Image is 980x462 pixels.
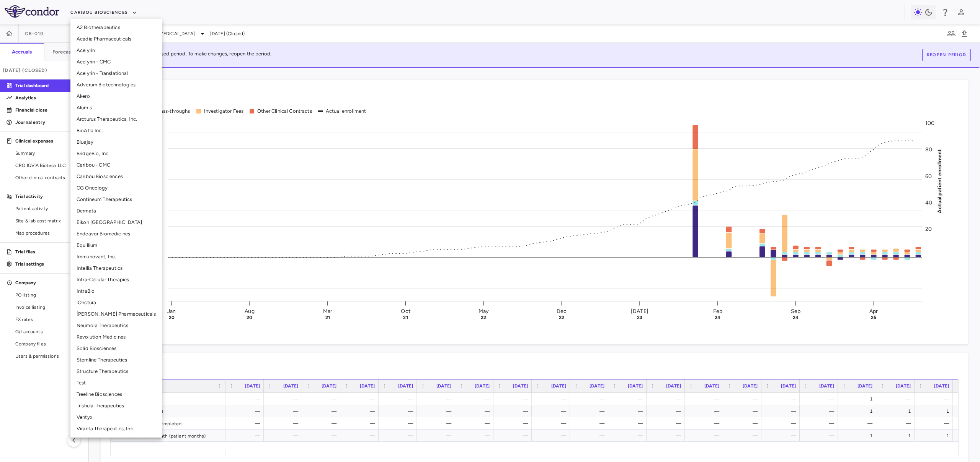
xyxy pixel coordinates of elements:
[70,171,162,182] li: Caribou Biosciences
[70,412,162,423] li: Ventyx
[70,308,162,320] li: [PERSON_NAME] Pharmaceuticals
[70,389,162,400] li: Treeline Biosciences
[70,423,162,434] li: Viracta Therapeutics, Inc.
[70,136,162,148] li: Bluejay
[70,91,162,102] li: Akero
[70,228,162,240] li: Endeavor Biomedicines
[70,377,162,389] li: Test
[70,205,162,217] li: Dermata
[70,148,162,159] li: BridgeBio, Inc.
[70,285,162,297] li: IntraBio
[70,320,162,331] li: Neumora Therapeutics
[70,400,162,412] li: Trishula Therapeutics
[70,22,162,33] li: A2 Biotherapeutics
[70,274,162,285] li: Intra-Cellular Therapies
[70,354,162,366] li: Stemline Therapeutics
[70,194,162,205] li: Contineum Therapeutics
[70,19,162,438] ul: Menu
[70,159,162,171] li: Caribou - CMC
[70,331,162,343] li: Revolution Medicines
[70,251,162,263] li: Immunovant, Inc.
[70,79,162,91] li: Adverum Biotechnologies
[70,33,162,45] li: Acadia Pharmaceuticals
[70,102,162,113] li: Alumis
[70,263,162,274] li: Intellia Therapeutics
[70,217,162,228] li: Eikon [GEOGRAPHIC_DATA]
[70,182,162,194] li: CG Oncology
[70,297,162,308] li: iOnctura
[70,113,162,125] li: Arcturus Therapeutics, Inc.
[70,56,162,68] li: Acelyrin - CMC
[70,45,162,56] li: Acelyrin
[70,240,162,251] li: Equillium
[70,366,162,377] li: Structure Therapeutics
[70,125,162,136] li: BioAtla Inc.
[70,343,162,354] li: Solid Biosciences
[70,68,162,79] li: Acelyrin - Translational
